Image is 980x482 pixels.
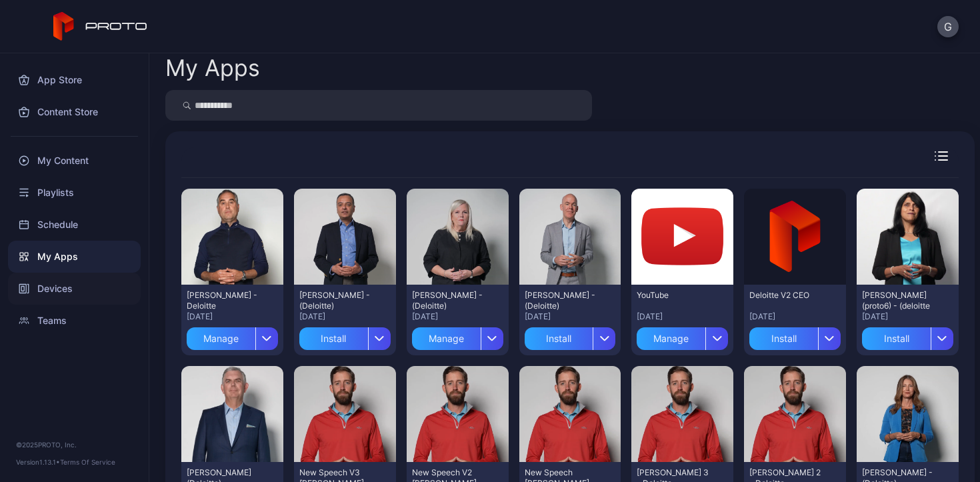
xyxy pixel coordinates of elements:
[862,311,953,322] div: [DATE]
[165,57,260,79] div: My Apps
[637,327,705,350] div: Manage
[8,209,141,241] a: Schedule
[862,290,935,311] div: Beena (proto6) - (deloitte
[8,96,141,128] a: Content Store
[749,327,818,350] div: Install
[412,327,481,350] div: Manage
[60,458,115,466] a: Terms Of Service
[749,290,823,301] div: Deloitte V2 CEO
[187,311,278,322] div: [DATE]
[8,177,141,209] a: Playlists
[412,290,485,311] div: Heather Stockton - (Deloitte)
[16,439,133,450] div: © 2025 PROTO, Inc.
[8,64,141,96] a: App Store
[525,327,593,350] div: Install
[412,311,503,322] div: [DATE]
[187,290,260,311] div: Lou - Deloitte
[299,322,391,350] button: Install
[299,327,368,350] div: Install
[637,311,728,322] div: [DATE]
[637,290,710,301] div: YouTube
[937,16,959,37] button: G
[299,311,391,322] div: [DATE]
[749,322,841,350] button: Install
[8,273,141,305] a: Devices
[8,305,141,337] a: Teams
[525,311,616,322] div: [DATE]
[8,145,141,177] a: My Content
[16,458,60,466] span: Version 1.13.1 •
[187,327,255,350] div: Manage
[412,322,503,350] button: Manage
[637,322,728,350] button: Manage
[8,241,141,273] a: My Apps
[862,327,931,350] div: Install
[299,290,373,311] div: Nitin Mittal - (Deloitte)
[749,311,841,322] div: [DATE]
[525,290,598,311] div: Nicolai Andersen - (Deloitte)
[862,322,953,350] button: Install
[187,322,278,350] button: Manage
[525,322,616,350] button: Install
